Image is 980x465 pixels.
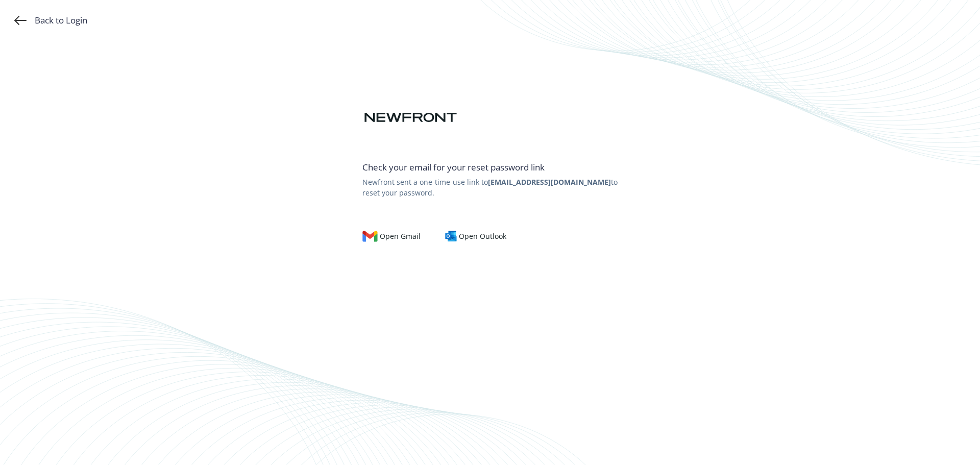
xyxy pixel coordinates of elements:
a: Open Gmail [362,231,429,242]
a: Open Outlook [445,231,515,242]
img: Newfront logo [362,109,459,127]
span: Newfront sent a one-time-use link to to reset your password. [362,177,618,198]
img: outlook-logo.svg [445,231,457,242]
a: Back to Login [14,14,87,27]
div: Open Outlook [445,231,507,242]
h1: Check your email for your reset password link [362,162,618,173]
b: [EMAIL_ADDRESS][DOMAIN_NAME] [488,177,611,187]
div: Open Gmail [362,231,421,242]
img: gmail-logo.svg [362,231,378,242]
